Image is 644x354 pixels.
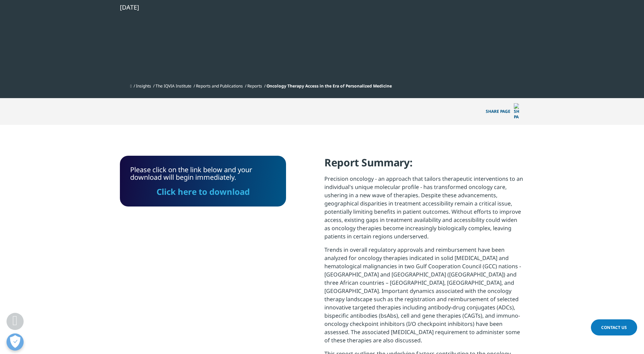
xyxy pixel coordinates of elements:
p: Share PAGE [481,98,524,125]
a: Reports [247,83,262,89]
a: The IQVIA Institute [156,83,191,89]
span: Contact Us [601,324,627,330]
a: Contact Us [591,319,637,335]
a: Reports and Publications [196,83,243,89]
div: Please click on the link below and your download will begin immediately. [130,166,276,196]
img: Share PAGE [514,103,519,120]
button: Share PAGEShare PAGE [481,98,524,125]
button: Открыть настройки [7,333,24,351]
a: Insights [136,83,151,89]
p: Precision oncology - an approach that tailors therapeutic interventions to an individual's unique... [324,175,524,246]
span: Oncology Therapy Access in the Era of Personalized Medicine [267,83,392,89]
a: Click here to download [157,186,250,197]
div: [DATE] [120,3,355,11]
h4: Report Summary: [324,156,524,175]
p: Trends in overall regulatory approvals and reimbursement have been analyzed for oncology therapie... [324,246,524,350]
